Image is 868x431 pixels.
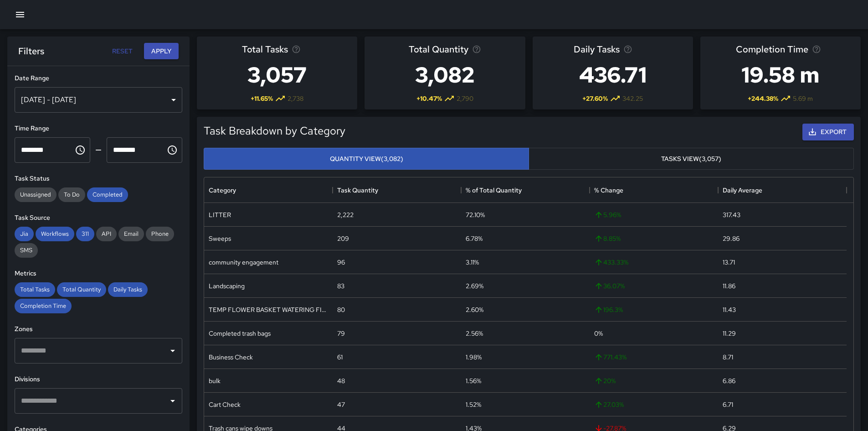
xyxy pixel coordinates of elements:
div: % of Total Quantity [466,177,522,203]
span: 0 % [594,329,603,338]
span: + 244.38 % [748,94,778,103]
div: 83 [337,281,344,291]
div: Task Quantity [337,177,378,203]
div: 6.86 [723,376,735,385]
span: 2,738 [288,94,303,103]
h6: Filters [18,44,44,58]
h6: Time Range [15,124,182,134]
div: Landscaping [209,281,245,291]
div: 2,222 [337,210,354,219]
div: Category [204,177,333,203]
span: 311 [76,230,94,238]
h6: Task Status [15,174,182,184]
span: 5.69 m [793,94,813,103]
div: 1.98% [466,353,482,362]
span: + 11.65 % [251,94,273,103]
div: Completion Time [15,299,72,313]
div: Daily Average [723,177,762,203]
div: Phone [146,227,174,241]
div: 311 [76,227,94,241]
div: Cart Check [209,400,241,409]
span: Completed [87,191,128,198]
div: 209 [337,234,349,243]
span: Daily Tasks [108,286,148,293]
span: Jia [15,230,34,238]
div: 11.43 [723,305,736,314]
h3: 19.58 m [736,57,825,93]
h6: Metrics [15,269,182,279]
h6: Zones [15,324,182,334]
span: 36.07 % [594,281,625,291]
h3: 3,082 [409,57,481,93]
div: bulk [209,376,221,385]
span: 196.3 % [594,305,623,314]
div: Jia [15,227,34,241]
h5: Task Breakdown by Category [204,124,345,138]
h6: Divisions [15,374,182,384]
span: Total Quantity [409,42,468,57]
span: Total Quantity [57,286,106,293]
h3: 436.71 [574,57,652,93]
div: Category [209,177,236,203]
div: 2.60% [466,305,483,314]
h6: Date Range [15,73,182,83]
div: 29.86 [723,234,740,243]
div: 96 [337,258,345,267]
div: 80 [337,305,345,314]
div: 47 [337,400,345,409]
span: 8.85 % [594,234,621,243]
div: 2.69% [466,281,483,291]
div: API [96,227,117,241]
div: 3.11% [466,258,479,267]
div: % of Total Quantity [461,177,590,203]
button: Reset [108,43,137,60]
button: Choose time, selected time is 11:59 PM [163,141,181,159]
span: Total Tasks [15,286,55,293]
span: Email [118,230,144,238]
span: 433.33 % [594,258,628,267]
button: Tasks View(3,057) [529,148,854,170]
div: LITTER [209,210,231,219]
svg: Total number of tasks in the selected period, compared to the previous period. [292,45,301,54]
div: 13.71 [723,258,735,267]
button: Apply [144,43,179,60]
div: 48 [337,376,345,385]
div: 11.29 [723,329,736,338]
button: Choose time, selected time is 12:00 AM [71,141,89,159]
div: 61 [337,353,343,362]
span: 27.03 % [594,400,624,409]
span: SMS [15,246,38,254]
div: 317.43 [723,210,740,219]
div: Sweeps [209,234,231,243]
div: 1.52% [466,400,481,409]
div: 8.71 [723,353,733,362]
div: 72.10% [466,210,485,219]
button: Export [802,124,854,140]
div: To Do [58,187,85,202]
div: community engagement [209,258,278,267]
span: To Do [58,191,85,198]
h3: 3,057 [242,57,312,93]
svg: Average time taken to complete tasks in the selected period, compared to the previous period. [812,45,821,54]
div: Total Quantity [57,282,106,297]
span: API [96,230,117,238]
span: Completion Time [15,302,72,310]
div: Unassigned [15,187,56,202]
div: 6.71 [723,400,733,409]
div: % Change [594,177,623,203]
div: Daily Average [718,177,847,203]
button: Open [166,344,179,357]
div: Task Quantity [333,177,461,203]
span: 2,790 [457,94,473,103]
span: 771.43 % [594,353,627,362]
button: Quantity View(3,082) [204,148,529,170]
span: Unassigned [15,191,56,198]
span: Daily Tasks [574,42,620,57]
div: Workflows [36,227,74,241]
span: Phone [146,230,174,238]
div: Completed trash bags [209,329,271,338]
span: Completion Time [736,42,808,57]
div: SMS [15,243,38,258]
div: [DATE] - [DATE] [15,87,182,113]
h6: Task Source [15,213,182,223]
